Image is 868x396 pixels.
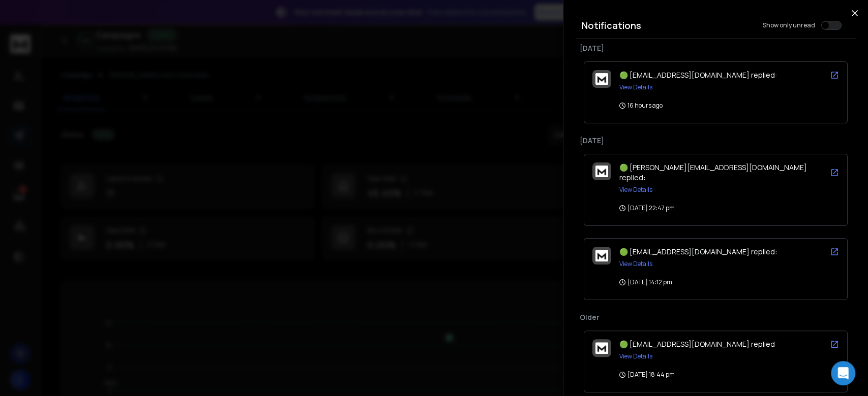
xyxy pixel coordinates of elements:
[580,136,852,146] p: [DATE]
[582,18,641,32] h3: Notifications
[619,102,663,110] p: 16 hours ago
[580,43,852,53] p: [DATE]
[831,361,855,385] div: Open Intercom Messenger
[619,204,675,212] p: [DATE] 22:47 pm
[619,83,652,91] button: View Details
[595,166,608,177] img: logo
[619,70,777,80] span: 🟢 [EMAIL_ADDRESS][DOMAIN_NAME] replied:
[619,260,652,268] button: View Details
[763,21,815,29] label: Show only unread
[595,73,608,85] img: logo
[619,162,807,182] span: 🟢 [PERSON_NAME][EMAIL_ADDRESS][DOMAIN_NAME] replied:
[619,339,777,349] span: 🟢 [EMAIL_ADDRESS][DOMAIN_NAME] replied:
[619,247,777,256] span: 🟢 [EMAIL_ADDRESS][DOMAIN_NAME] replied:
[595,250,608,261] img: logo
[619,278,672,286] p: [DATE] 14:12 pm
[619,186,652,194] button: View Details
[619,371,675,379] p: [DATE] 18:44 pm
[619,352,652,360] button: View Details
[595,342,608,354] img: logo
[580,312,852,322] p: Older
